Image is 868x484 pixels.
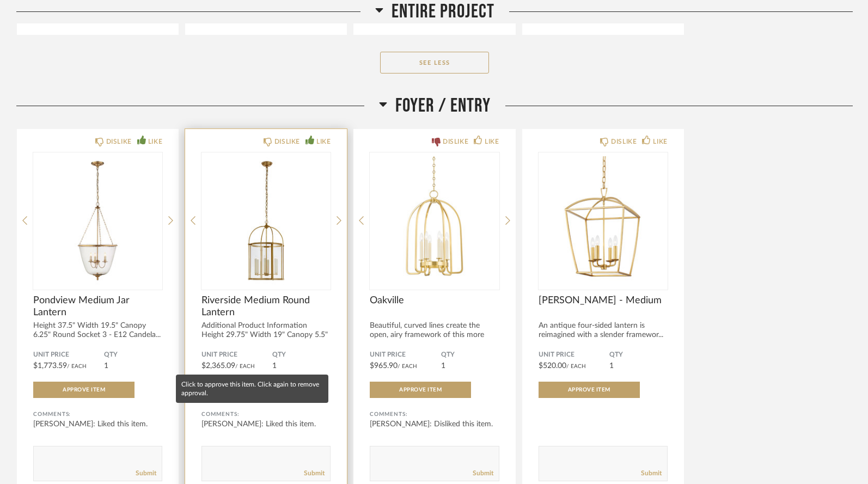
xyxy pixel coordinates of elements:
[441,351,499,359] span: QTY
[370,409,499,420] div: Comments:
[370,295,499,307] span: Oakville
[63,387,105,393] span: Approve Item
[201,295,331,318] span: Riverside Medium Round Lantern
[399,387,442,393] span: Approve Item
[380,52,489,73] button: See Less
[104,351,162,359] span: QTY
[653,136,667,147] div: LIKE
[274,136,300,147] div: DISLIKE
[568,387,610,393] span: Approve Item
[201,362,235,370] span: $2,365.09
[485,136,499,147] div: LIKE
[370,152,499,289] img: undefined
[104,362,108,370] span: 1
[201,351,272,359] span: Unit Price
[33,351,104,359] span: Unit Price
[33,419,162,430] div: [PERSON_NAME]: Liked this item.
[443,136,468,147] div: DISLIKE
[609,351,668,359] span: QTY
[566,364,586,369] span: / Each
[272,362,277,370] span: 1
[370,321,499,349] div: Beautiful, curved lines create the open, airy framework of this more mi...
[33,152,162,289] img: undefined
[395,94,491,118] span: Foyer / Entry
[201,409,331,420] div: Comments:
[106,136,132,147] div: DISLIKE
[33,409,162,420] div: Comments:
[33,321,162,340] div: Height 37.5" Width 19.5" Canopy 6.25" Round Socket 3 - E12 Candela...
[201,152,331,289] img: undefined
[539,321,668,340] div: An antique four-sided lantern is reimagined with a slender framewor...
[641,469,662,478] a: Submit
[370,351,441,359] span: Unit Price
[148,136,162,147] div: LIKE
[67,364,87,369] span: / Each
[235,364,255,369] span: / Each
[370,382,471,398] button: Approve Item
[272,351,331,359] span: QTY
[609,362,614,370] span: 1
[370,362,398,370] span: $965.90
[201,321,331,349] div: Additional Product Information Height 29.75" Width 19" Canopy 5.5" Roun...
[316,136,331,147] div: LIKE
[473,469,493,478] a: Submit
[441,362,445,370] span: 1
[398,364,417,369] span: / Each
[370,419,499,430] div: [PERSON_NAME]: Disliked this item.
[33,382,135,398] button: Approve Item
[539,382,640,398] button: Approve Item
[539,351,609,359] span: Unit Price
[33,295,162,318] span: Pondview Medium Jar Lantern
[539,362,566,370] span: $520.00
[33,362,67,370] span: $1,773.59
[136,469,156,478] a: Submit
[304,469,325,478] a: Submit
[539,295,668,307] span: [PERSON_NAME] - Medium
[611,136,637,147] div: DISLIKE
[201,419,331,430] div: [PERSON_NAME]: Liked this item.
[539,152,668,289] img: undefined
